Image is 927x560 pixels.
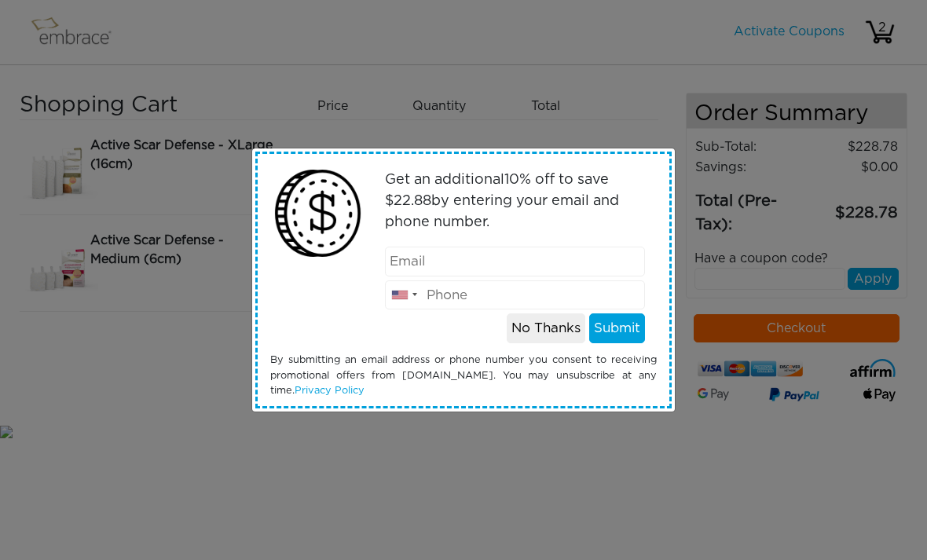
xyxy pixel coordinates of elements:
[266,162,369,265] img: money2.png
[589,313,645,343] button: Submit
[258,353,669,398] div: By submitting an email address or phone number you consent to receiving promotional offers from [...
[385,247,646,276] input: Email
[394,194,431,208] span: 22.88
[295,386,365,396] a: Privacy Policy
[386,281,422,309] div: United States: +1
[504,173,519,187] span: 10
[507,313,585,343] button: No Thanks
[385,280,646,310] input: Phone
[385,170,646,233] p: Get an additional % off to save $ by entering your email and phone number.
